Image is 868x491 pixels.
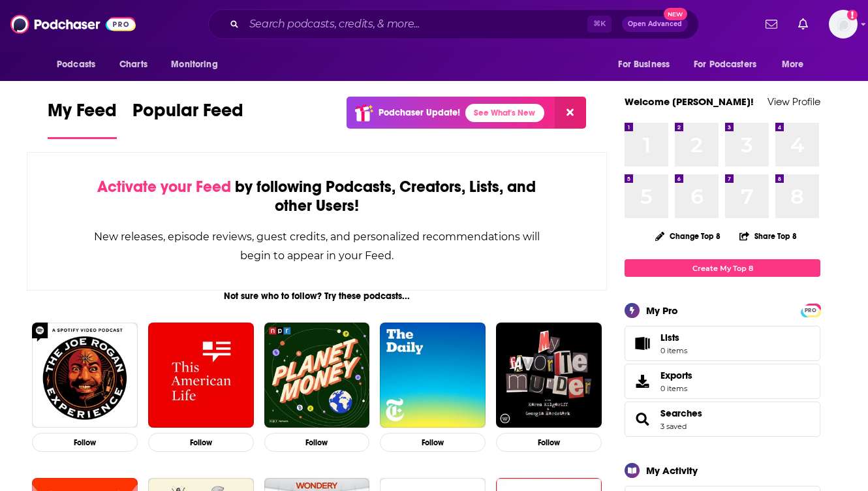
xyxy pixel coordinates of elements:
[694,55,756,74] span: For Podcasters
[829,10,858,39] img: User Profile
[629,410,655,428] a: Searches
[496,433,602,452] button: Follow
[660,346,687,355] span: 0 items
[646,464,698,477] div: My Activity
[829,10,858,39] button: Show profile menu
[660,407,702,419] a: Searches
[625,326,820,361] a: Lists
[647,228,728,244] button: Change Top 8
[244,14,587,35] input: Search podcasts, credits, & more...
[93,178,541,215] div: by following Podcasts, Creators, Lists, and other Users!
[132,99,243,139] a: Popular Feed
[496,323,602,428] img: My Favorite Murder with Karen Kilgariff and Georgia Hardstark
[93,227,541,265] div: New releases, episode reviews, guest credits, and personalized recommendations will begin to appe...
[660,332,687,343] span: Lists
[803,306,818,315] span: PRO
[27,291,607,302] div: Not sure who to follow? Try these podcasts...
[264,433,370,452] button: Follow
[664,8,687,20] span: New
[628,21,682,27] span: Open Advanced
[618,55,670,74] span: For Business
[625,402,820,437] span: Searches
[208,9,699,39] div: Search podcasts, credits, & more...
[587,16,612,33] span: ⌘ K
[10,12,136,37] img: Podchaser - Follow, Share and Rate Podcasts
[32,433,138,452] button: Follow
[119,55,147,74] span: Charts
[660,370,692,381] span: Exports
[162,52,234,77] button: open menu
[465,104,544,122] a: See What's New
[380,323,486,428] img: The Daily
[111,52,155,77] a: Charts
[48,99,117,129] span: My Feed
[57,55,95,74] span: Podcasts
[760,13,783,35] a: Show notifications dropdown
[32,323,138,428] img: The Joe Rogan Experience
[148,323,254,428] img: This American Life
[660,422,687,431] a: 3 saved
[793,13,813,35] a: Show notifications dropdown
[646,304,678,317] div: My Pro
[829,10,858,39] span: Logged in as HughE
[625,95,754,108] a: Welcome [PERSON_NAME]!
[803,305,818,315] a: PRO
[847,10,858,20] svg: Add a profile image
[264,323,370,428] img: Planet Money
[773,52,820,77] button: open menu
[660,384,692,393] span: 0 items
[609,52,686,77] button: open menu
[132,99,243,129] span: Popular Feed
[48,52,112,77] button: open menu
[629,334,655,353] span: Lists
[625,364,820,399] a: Exports
[97,177,231,197] span: Activate your Feed
[767,95,820,108] a: View Profile
[685,52,775,77] button: open menu
[622,16,688,32] button: Open AdvancedNew
[660,332,679,343] span: Lists
[782,55,804,74] span: More
[380,433,486,452] button: Follow
[48,99,117,139] a: My Feed
[739,223,798,249] button: Share Top 8
[625,259,820,277] a: Create My Top 8
[379,107,460,118] p: Podchaser Update!
[148,433,254,452] button: Follow
[629,372,655,390] span: Exports
[171,55,217,74] span: Monitoring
